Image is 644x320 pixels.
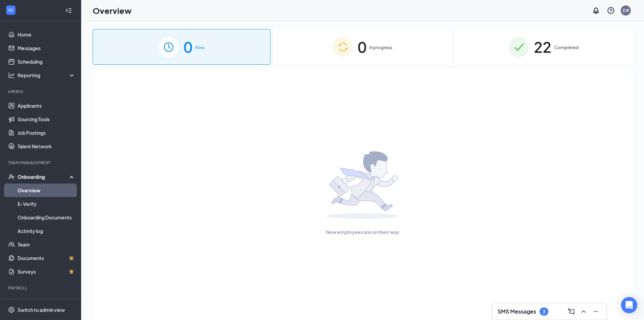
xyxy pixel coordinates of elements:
[8,160,74,166] div: Team Management
[18,306,65,313] div: Switch to admin view
[18,72,76,79] div: Reporting
[590,306,601,317] button: Minimize
[498,308,536,315] h3: SMS Messages
[18,41,75,55] a: Messages
[578,306,589,317] button: ChevronUp
[554,44,579,51] span: Completed
[534,35,551,59] span: 22
[579,307,588,316] svg: ChevronUp
[18,173,70,180] div: Onboarding
[18,295,75,309] a: PayrollCrown
[8,306,15,313] svg: Settings
[326,228,399,236] span: New employees are on their way
[18,126,75,140] a: Job Postings
[18,197,75,211] a: E-Verify
[607,6,615,15] svg: QuestionInfo
[592,6,600,15] svg: Notifications
[8,89,74,94] div: Hiring
[369,44,392,51] span: In progress
[543,309,545,315] div: 3
[358,35,366,59] span: 0
[18,55,75,68] a: Scheduling
[7,7,14,14] svg: WorkstreamLogo
[18,99,75,112] a: Applicants
[18,265,75,278] a: SurveysCrown
[623,7,629,13] div: D#
[8,285,74,291] div: Payroll
[621,297,637,313] div: Open Intercom Messenger
[18,211,75,224] a: Onboarding Documents
[93,5,132,16] h1: Overview
[18,238,75,251] a: Team
[18,28,75,41] a: Home
[18,112,75,126] a: Sourcing Tools
[18,140,75,153] a: Talent Network
[18,224,75,238] a: Activity log
[592,307,600,316] svg: Minimize
[566,306,577,317] button: ComposeMessage
[8,72,15,79] svg: Analysis
[65,7,72,14] svg: Collapse
[195,44,205,51] span: New
[567,307,575,316] svg: ComposeMessage
[184,35,192,59] span: 0
[18,251,75,265] a: DocumentsCrown
[8,173,15,180] svg: UserCheck
[18,184,75,197] a: Overview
